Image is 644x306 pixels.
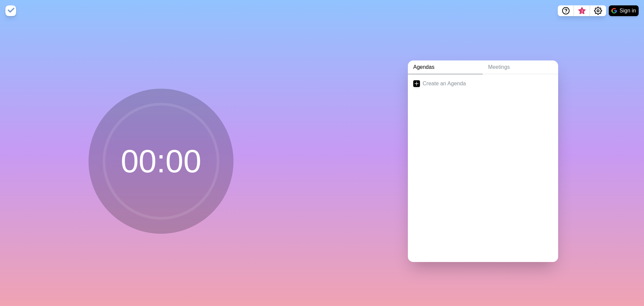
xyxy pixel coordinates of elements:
[609,5,639,16] button: Sign in
[483,60,558,74] a: Meetings
[579,8,585,14] span: 3
[574,5,590,16] button: What’s new
[558,5,574,16] button: Help
[408,60,483,74] a: Agendas
[5,5,16,16] img: timeblocks logo
[590,5,606,16] button: Settings
[408,74,558,93] a: Create an Agenda
[611,8,617,13] img: google logo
